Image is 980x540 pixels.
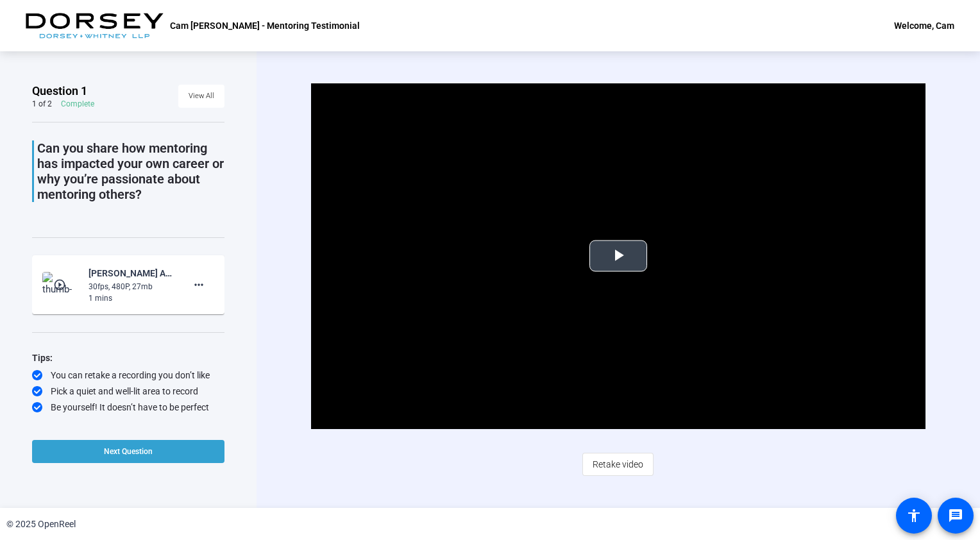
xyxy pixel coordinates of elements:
[948,508,963,523] mat-icon: message
[311,83,926,429] div: Video Player
[582,453,654,476] button: Retake video
[170,18,360,33] p: Cam [PERSON_NAME] - Mentoring Testimonial
[26,13,164,38] img: OpenReel logo
[104,447,153,456] span: Next Question
[42,272,80,298] img: thumb-nail
[61,99,94,109] div: Complete
[6,518,76,531] div: © 2025 OpenReel
[32,369,224,382] div: You can retake a recording you don’t like
[89,281,174,292] div: 30fps, 480P, 27mb
[89,266,174,281] div: [PERSON_NAME] Advisor Program - Mentoring Testi-[PERSON_NAME] - Mentoring Testimonial-17592618158...
[32,350,224,366] div: Tips:
[593,452,643,477] span: Retake video
[53,278,69,291] mat-icon: play_circle_outline
[191,277,207,292] mat-icon: more_horiz
[178,85,224,108] button: View All
[32,385,224,398] div: Pick a quiet and well-lit area to record
[37,140,224,202] p: Can you share how mentoring has impacted your own career or why you’re passionate about mentoring...
[894,18,954,33] div: Welcome, Cam
[32,440,224,463] button: Next Question
[32,99,52,109] div: 1 of 2
[589,240,647,272] button: Play Video
[32,83,87,99] span: Question 1
[89,292,174,304] div: 1 mins
[906,508,922,523] mat-icon: accessibility
[32,401,224,414] div: Be yourself! It doesn’t have to be perfect
[189,87,214,106] span: View All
